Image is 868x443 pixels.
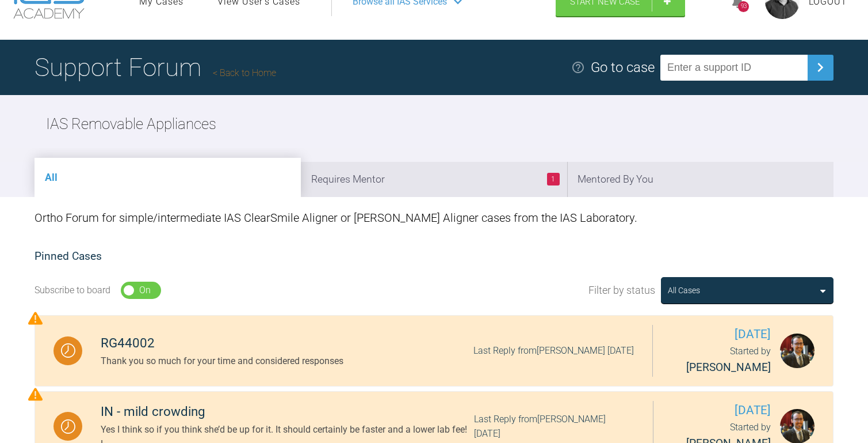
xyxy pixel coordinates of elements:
[61,419,75,434] img: Waiting
[35,47,276,88] h1: Support Forum
[474,412,634,441] div: Last Reply from [PERSON_NAME] [DATE]
[567,162,833,197] li: Mentored By You
[780,334,815,368] img: Jake O'Connell
[738,1,749,12] div: 93
[686,361,771,374] span: [PERSON_NAME]
[139,283,151,298] div: On
[35,283,110,298] div: Subscribe to board
[101,333,343,354] div: RG44002
[35,197,833,238] div: Ortho Forum for simple/intermediate IAS ClearSmile Aligner or [PERSON_NAME] Aligner cases from th...
[671,325,771,344] span: [DATE]
[660,55,808,81] input: Enter a support ID
[28,387,43,402] img: Priority
[668,284,700,297] div: All Cases
[811,58,829,77] img: chevronRight.28bd32b0.svg
[672,401,771,420] span: [DATE]
[671,344,771,376] div: Started by
[61,343,75,358] img: Waiting
[28,311,43,325] img: Priority
[35,158,301,197] li: All
[101,354,343,369] div: Thank you so much for your time and considered responses
[35,248,833,266] h2: Pinned Cases
[547,173,560,185] span: 1
[35,315,833,387] a: WaitingRG44002Thank you so much for your time and considered responsesLast Reply from[PERSON_NAME...
[46,112,216,137] h2: IAS Removable Appliances
[588,282,655,299] span: Filter by status
[473,343,634,358] div: Last Reply from [PERSON_NAME] [DATE]
[213,67,276,78] a: Back to Home
[571,60,585,74] img: help.e70b9f3d.svg
[591,56,655,78] div: Go to case
[301,162,567,197] li: Requires Mentor
[101,402,474,422] div: IN - mild crowding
